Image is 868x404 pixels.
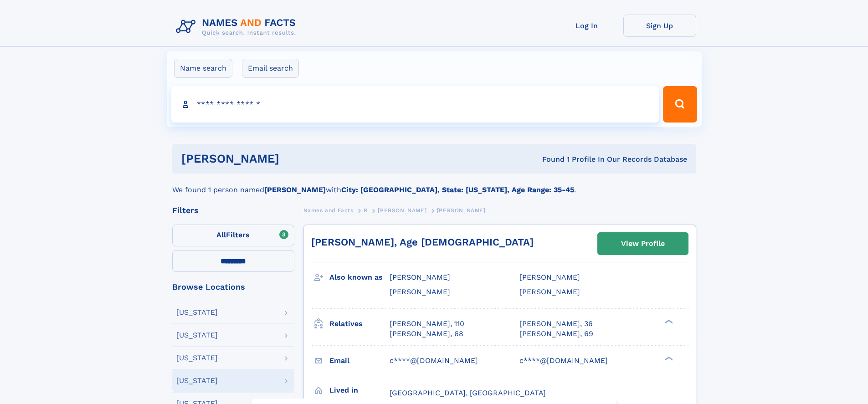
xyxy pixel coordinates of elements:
[176,354,218,362] div: [US_STATE]
[329,353,390,368] h3: Email
[378,207,426,214] span: [PERSON_NAME]
[519,329,593,339] a: [PERSON_NAME], 69
[176,309,218,316] div: [US_STATE]
[390,273,450,281] span: [PERSON_NAME]
[176,332,218,339] div: [US_STATE]
[390,287,450,296] span: [PERSON_NAME]
[378,205,426,216] a: [PERSON_NAME]
[311,236,534,248] a: [PERSON_NAME], Age [DEMOGRAPHIC_DATA]
[172,15,303,39] img: Logo Names and Facts
[174,59,232,78] label: Name search
[390,389,546,397] span: [GEOGRAPHIC_DATA], [GEOGRAPHIC_DATA]
[550,15,623,37] a: Log In
[303,205,354,216] a: Names and Facts
[329,270,390,285] h3: Also known as
[663,355,673,361] div: ❯
[364,205,368,216] a: R
[621,233,665,254] div: View Profile
[390,329,463,339] a: [PERSON_NAME], 68
[411,154,687,164] div: Found 1 Profile In Our Records Database
[181,153,411,164] h1: [PERSON_NAME]
[519,273,580,281] span: [PERSON_NAME]
[519,287,580,296] span: [PERSON_NAME]
[171,86,659,123] input: search input
[598,233,688,255] a: View Profile
[329,383,390,398] h3: Lived in
[172,206,294,215] div: Filters
[623,15,696,37] a: Sign Up
[329,316,390,332] h3: Relatives
[172,174,696,195] div: We found 1 person named with .
[341,185,574,194] b: City: [GEOGRAPHIC_DATA], State: [US_STATE], Age Range: 35-45
[216,230,226,239] span: All
[663,86,697,123] button: Search Button
[519,319,593,329] a: [PERSON_NAME], 36
[437,207,486,214] span: [PERSON_NAME]
[264,185,326,194] b: [PERSON_NAME]
[176,377,218,384] div: [US_STATE]
[172,283,294,291] div: Browse Locations
[663,318,673,324] div: ❯
[364,207,368,214] span: R
[390,319,464,329] a: [PERSON_NAME], 110
[172,225,294,246] label: Filters
[242,59,299,78] label: Email search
